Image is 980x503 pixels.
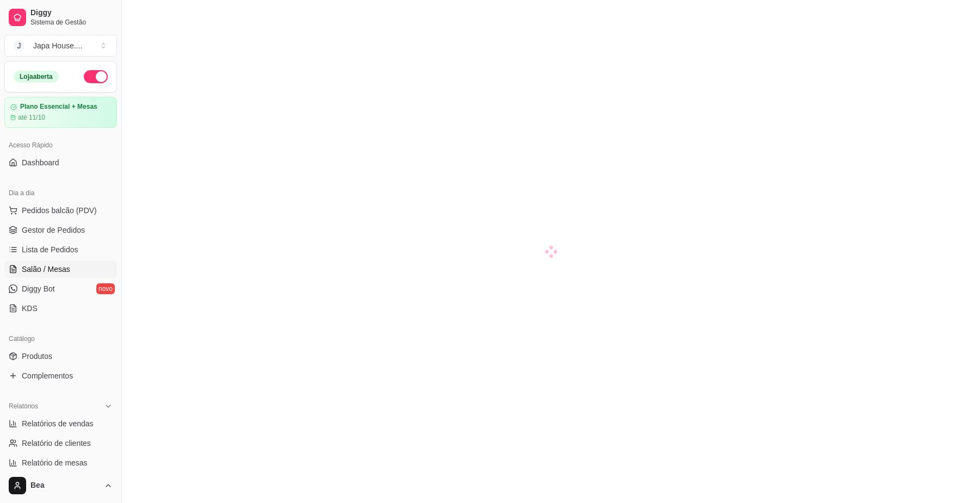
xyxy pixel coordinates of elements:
[4,347,117,365] a: Produtos
[22,457,88,468] span: Relatório de mesas
[4,241,117,258] a: Lista de Pedidos
[4,184,117,202] div: Dia a dia
[4,4,117,30] a: DiggySistema de Gestão
[4,260,117,278] a: Salão / Mesas
[22,205,97,216] span: Pedidos balcão (PDV)
[4,300,117,317] a: KDS
[4,434,117,452] a: Relatório de clientes
[33,40,82,51] div: Japa House. ...
[22,303,38,314] span: KDS
[4,221,117,239] a: Gestor de Pedidos
[4,97,117,128] a: Plano Essencial + Mesasaté 11/10
[22,264,70,275] span: Salão / Mesas
[4,330,117,347] div: Catálogo
[22,370,73,381] span: Complementos
[22,157,59,168] span: Dashboard
[84,70,108,83] button: Alterar Status
[22,283,55,294] span: Diggy Bot
[22,244,78,255] span: Lista de Pedidos
[4,154,117,171] a: Dashboard
[14,71,59,83] div: Loja aberta
[9,402,38,411] span: Relatórios
[4,136,117,154] div: Acesso Rápido
[18,113,45,122] article: até 11/10
[4,473,117,499] button: Bea
[22,418,94,429] span: Relatórios de vendas
[22,351,52,362] span: Produtos
[30,8,113,18] span: Diggy
[22,438,91,449] span: Relatório de clientes
[4,367,117,384] a: Complementos
[4,35,117,57] button: Select a team
[4,454,117,471] a: Relatório de mesas
[4,280,117,297] a: Diggy Botnovo
[4,415,117,432] a: Relatórios de vendas
[14,40,24,51] span: J
[4,202,117,219] button: Pedidos balcão (PDV)
[30,18,113,27] span: Sistema de Gestão
[22,225,85,235] span: Gestor de Pedidos
[20,103,97,111] article: Plano Essencial + Mesas
[30,481,100,490] span: Bea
